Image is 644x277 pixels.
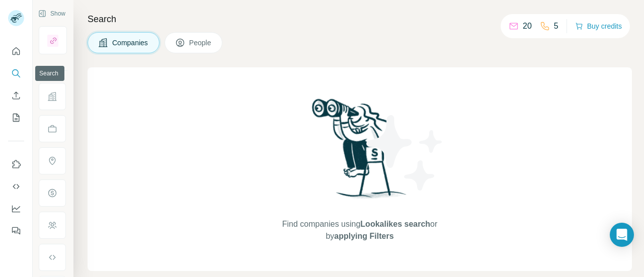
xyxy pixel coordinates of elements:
[360,220,430,228] span: Lookalikes search
[8,86,24,105] button: Enrich CSV
[8,222,24,240] button: Feedback
[112,38,149,48] span: Companies
[334,232,393,240] span: applying Filters
[8,109,24,127] button: My lists
[307,96,412,208] img: Surfe Illustration - Woman searching with binoculars
[189,38,212,48] span: People
[8,177,24,196] button: Use Surfe API
[8,155,24,173] button: Use Surfe on LinkedIn
[523,20,532,32] p: 20
[8,64,24,82] button: Search
[554,20,558,32] p: 5
[31,6,72,21] button: Show
[88,12,632,26] h4: Search
[610,223,634,247] div: Open Intercom Messenger
[8,42,24,60] button: Quick start
[575,19,622,33] button: Buy credits
[8,200,24,218] button: Dashboard
[279,218,440,242] span: Find companies using or by
[360,108,450,198] img: Surfe Illustration - Stars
